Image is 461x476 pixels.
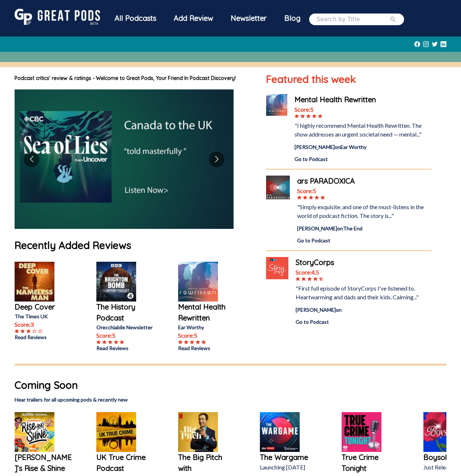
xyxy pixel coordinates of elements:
[295,94,432,105] a: Mental Health Rewritten
[178,323,237,331] p: Ear Worthy
[15,89,234,229] img: image
[96,452,155,474] a: UK True Crime Podcast
[96,302,155,323] a: The History Podcast
[96,344,155,352] a: Read Reviews
[260,412,300,452] img: The Wargame
[15,9,100,25] img: GreatPods
[15,262,54,302] img: Deep Cover
[260,463,318,472] p: Launching [DATE]
[96,331,155,340] p: Score: 5
[296,257,432,268] a: StoryCorps
[96,262,136,302] img: The History Podcast
[295,155,432,163] a: Go to Podcast
[297,224,432,232] div: [PERSON_NAME] on The End
[297,203,432,220] div: "Simply exquisite, and one of the must-listens in the world of podcast fiction. The story is..."
[178,344,237,352] a: Read Reviews
[15,74,251,82] h1: Podcast critics' review & ratings - Welcome to Great Pods, Your Friend In Podcast Discovery!
[297,176,432,187] a: ars PARADOXICA
[297,237,432,244] a: Go to Podcast
[342,452,400,474] a: True Crime Tonight
[296,284,432,302] div: "First full episode of StoryCorps I've listened to. Heartwarming and dads and their kids. Calming...
[295,121,432,139] div: "I highly recommend Mental Health Rewritten. The show addresses an urgent societal need — mental..."
[96,323,155,331] p: Orecchiabile Newsletter
[165,9,222,28] a: Add Review
[316,15,389,24] input: Search by Title
[15,396,446,403] h2: Hear trailers for all upcoming pods & recently new
[15,412,54,452] img: Nick Jr’s Rise & Shine
[15,302,73,312] a: Deep Cover
[260,452,318,463] a: The Wargame
[15,452,73,474] a: [PERSON_NAME]’s Rise & Shine
[106,9,165,30] a: All Podcasts
[266,72,432,87] h1: Featured this week
[295,143,432,151] div: [PERSON_NAME] on Ear Worthy
[296,268,432,277] div: Score: 4.5
[24,151,39,167] button: Go to previous slide
[222,9,276,28] div: Newsletter
[276,9,309,28] a: Blog
[342,412,381,452] img: True Crime Tonight
[15,333,73,341] a: Read Reviews
[296,306,432,314] div: [PERSON_NAME] on
[222,9,276,30] a: Newsletter
[15,377,446,393] h1: Coming Soon
[178,302,237,323] a: Mental Health Rewritten
[266,94,288,116] img: Mental Health Rewritten
[209,151,224,167] button: Go to next slide
[178,331,237,340] p: Score: 5
[15,312,73,320] p: The Times UK
[297,187,432,195] div: Score: 5
[15,320,73,329] p: Score: 3
[296,318,432,326] a: Go to Podcast
[178,262,218,302] img: Mental Health Rewritten
[96,412,136,452] img: UK True Crime Podcast
[106,9,165,28] div: All Podcasts
[15,238,251,253] h1: Recently Added Reviews
[178,412,218,452] img: The Big Pitch with Jimmy Carr
[266,257,288,279] img: StoryCorps
[295,105,432,114] div: Score: 5
[266,176,290,199] img: ars PARADOXICA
